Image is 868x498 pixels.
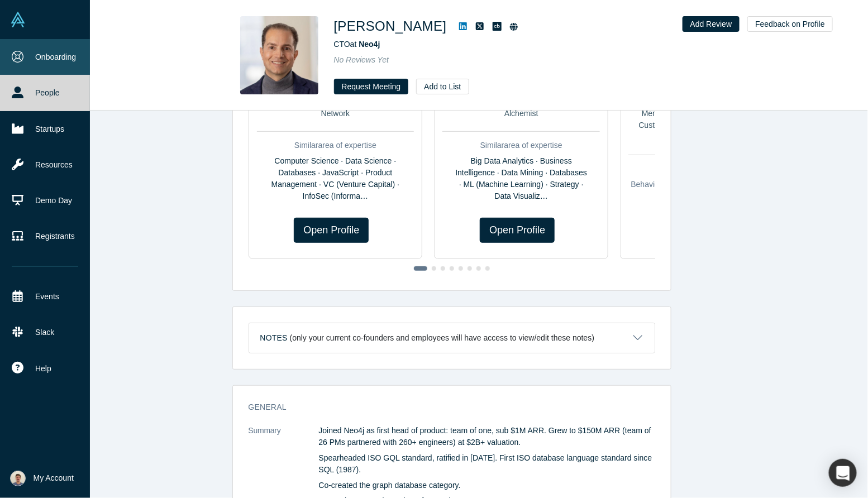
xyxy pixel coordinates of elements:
[260,332,288,344] h3: Notes
[240,16,318,94] img: Philip Rathle's Profile Image
[319,452,655,476] p: Spearheaded ISO GQL standard, ratified in [DATE]. First ISO database language standard since SQL ...
[249,323,655,353] button: Notes (only your current co-founders and employees will have access to view/edit these notes)
[334,16,447,36] h1: [PERSON_NAME]
[480,218,555,243] a: Open Profile
[334,55,389,64] span: No Reviews Yet
[10,12,26,27] img: Alchemist Vault Logo
[319,425,655,448] p: Joined Neo4j as first head of product: team of one, sub $1M ARR. Grew to $150M ARR (team of 26 PM...
[747,16,833,32] button: Feedback on Profile
[631,180,784,189] span: Behavioral Analytics · Product · Strategy · AI
[683,16,740,32] button: Add Review
[334,40,380,49] span: CTO at
[257,108,414,119] div: Network
[319,480,655,491] p: Co-created the graph database category.
[35,363,51,375] span: Help
[334,79,409,94] button: Request Meeting
[257,155,414,202] div: Computer Science · Data Science · Databases · JavaScript · Product Management · VC (Venture Capit...
[249,401,640,413] h3: General
[359,40,380,49] a: Neo4j
[628,163,786,175] div: Similar area of expertise
[628,108,786,143] div: Mentor · Angel · Corporate Innovator · Customer · Channel Partner · Lecturer · Freelancer / Consu...
[10,471,74,486] button: My Account
[34,472,74,484] span: My Account
[257,140,414,151] div: Similar area of expertise
[294,218,369,243] a: Open Profile
[10,471,26,486] img: Franco Ciaffone's Account
[416,79,469,94] button: Add to List
[442,155,600,202] div: Big Data Analytics · Business Intelligence · Data Mining · Databases · ML (Machine Learning) · St...
[442,140,600,151] div: Similar area of expertise
[442,108,600,119] div: Alchemist
[290,333,595,343] p: (only your current co-founders and employees will have access to view/edit these notes)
